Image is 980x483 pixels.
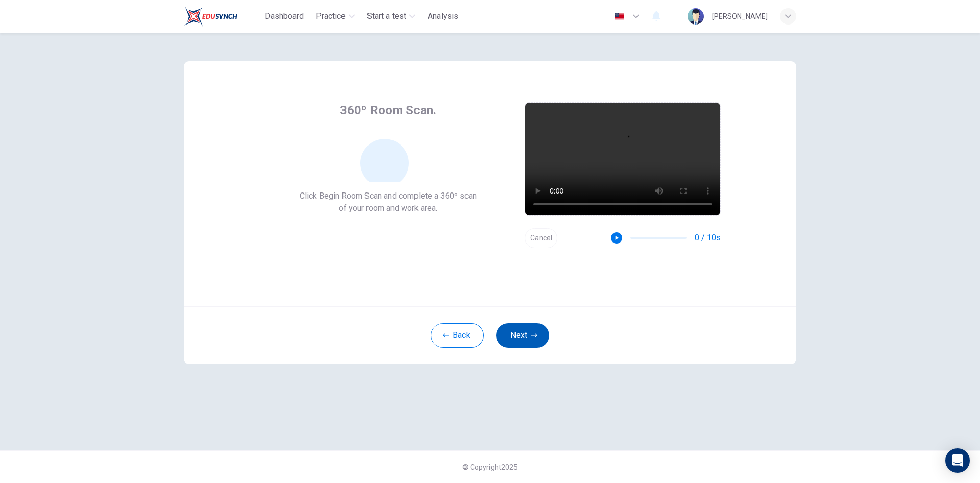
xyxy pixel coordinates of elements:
div: Open Intercom Messenger [945,448,970,473]
span: Analysis [428,10,458,22]
button: Back [431,323,484,348]
button: Analysis [424,7,462,26]
img: en [613,13,626,20]
span: © Copyright 2025 [462,463,518,471]
span: Practice [316,10,346,22]
span: Click Begin Room Scan and complete a 360º scan [300,190,477,202]
img: Profile picture [688,8,704,25]
img: Train Test logo [184,6,237,27]
button: Start a test [363,7,420,26]
div: [PERSON_NAME] [712,10,768,22]
button: Dashboard [261,7,308,26]
button: Cancel [525,228,557,248]
a: Train Test logo [184,6,261,27]
span: 0 / 10s [695,232,721,244]
span: Start a test [367,10,406,22]
span: 360º Room Scan. [340,102,436,118]
button: Next [496,323,549,348]
span: of your room and work area. [300,202,477,214]
button: Practice [312,7,359,26]
span: Dashboard [265,10,304,22]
